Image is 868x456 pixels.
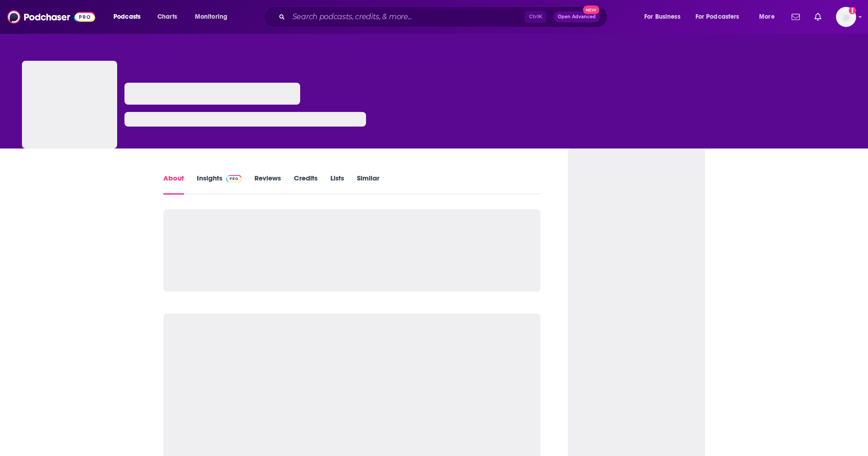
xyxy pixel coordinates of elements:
span: Open Advanced [558,15,596,19]
span: New [583,5,599,14]
span: Logged in as gracewagner [836,7,856,27]
button: open menu [638,10,692,24]
button: open menu [107,10,152,24]
span: For Podcasters [695,11,739,23]
a: About [163,174,184,195]
button: Open AdvancedNew [554,11,600,22]
a: Similar [357,174,379,195]
img: User Profile [836,7,856,27]
span: Podcasts [113,11,140,23]
button: Show profile menu [836,7,856,27]
span: Ctrl K [525,11,546,23]
span: More [759,11,775,23]
button: open menu [189,10,239,24]
button: open menu [753,10,786,24]
input: Search podcasts, credits, & more... [289,10,525,24]
button: open menu [690,10,753,24]
span: Monitoring [195,11,227,23]
a: Reviews [254,174,281,195]
a: Lists [330,174,344,195]
a: Show notifications dropdown [811,9,825,25]
a: Credits [294,174,318,195]
span: Charts [157,11,177,23]
svg: Add a profile image [849,7,856,14]
div: Search podcasts, credits, & more... [272,6,616,27]
a: InsightsPodchaser Pro [197,174,242,195]
img: Podchaser - Follow, Share and Rate Podcasts [7,8,95,26]
span: For Business [644,11,680,23]
a: Charts [151,10,183,24]
a: Show notifications dropdown [788,9,803,25]
img: Podchaser Pro [226,175,242,182]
